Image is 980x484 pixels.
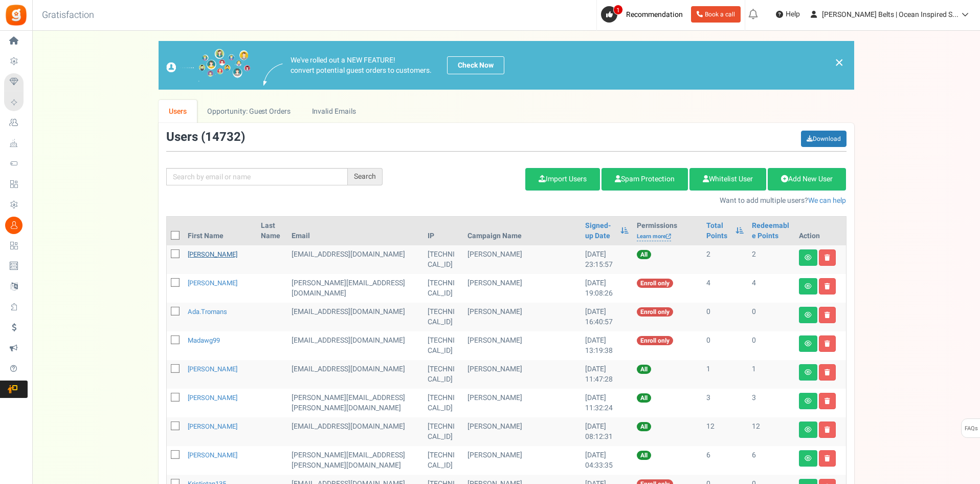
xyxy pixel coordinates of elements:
[825,369,830,375] i: Delete user
[287,217,424,245] th: Email
[188,393,237,403] a: [PERSON_NAME]
[463,217,581,245] th: Campaign Name
[748,446,794,475] td: 6
[702,303,748,331] td: 0
[463,417,581,446] td: [PERSON_NAME]
[637,279,673,288] span: Enroll only
[637,336,673,345] span: Enroll only
[463,360,581,389] td: [PERSON_NAME]
[184,217,257,245] th: First Name
[772,6,804,23] a: Help
[637,365,651,374] span: All
[702,446,748,475] td: 6
[291,55,432,76] p: We've rolled out a NEW FEATURE! convert potential guest orders to customers.
[748,274,794,303] td: 4
[706,221,730,241] a: Total Points
[424,446,463,475] td: [TECHNICAL_ID]
[166,49,251,82] img: images
[585,221,616,241] a: Signed-up Date
[805,255,812,261] i: View details
[581,303,633,331] td: [DATE] 16:40:57
[626,9,683,20] span: Recommendation
[702,389,748,417] td: 3
[805,398,812,404] i: View details
[463,331,581,360] td: [PERSON_NAME]
[748,389,794,417] td: 3
[637,393,651,403] span: All
[424,417,463,446] td: [TECHNICAL_ID]
[795,217,846,245] th: Action
[31,5,105,26] h3: Gratisfaction
[188,335,220,345] a: madawg99
[424,274,463,303] td: [TECHNICAL_ID]
[581,360,633,389] td: [DATE] 11:47:28
[424,389,463,417] td: [TECHNICAL_ID]
[188,422,237,431] a: [PERSON_NAME]
[748,331,794,360] td: 0
[188,278,237,288] a: [PERSON_NAME]
[748,360,794,389] td: 1
[166,131,245,144] h3: Users ( )
[633,217,702,245] th: Permissions
[287,245,424,274] td: [EMAIL_ADDRESS][DOMAIN_NAME]
[348,168,383,185] div: Search
[768,168,846,191] a: Add New User
[301,100,366,123] a: Invalid Emails
[205,128,241,146] span: 14732
[825,255,830,261] i: Delete user
[159,100,197,123] a: Users
[748,245,794,274] td: 2
[691,6,741,23] a: Book a call
[581,446,633,475] td: [DATE] 04:33:35
[805,369,812,375] i: View details
[463,446,581,475] td: [PERSON_NAME]
[287,360,424,389] td: [EMAIL_ADDRESS][DOMAIN_NAME]
[825,455,830,461] i: Delete user
[702,417,748,446] td: 12
[637,250,651,259] span: All
[825,341,830,347] i: Delete user
[808,195,846,206] a: We can help
[463,303,581,331] td: [PERSON_NAME]
[825,312,830,318] i: Delete user
[825,283,830,289] i: Delete user
[287,331,424,360] td: General
[825,427,830,433] i: Delete user
[287,274,424,303] td: General
[188,364,237,374] a: [PERSON_NAME]
[257,217,287,245] th: Last Name
[463,245,581,274] td: [PERSON_NAME]
[637,233,671,241] a: Learn more
[447,56,504,74] a: Check Now
[702,245,748,274] td: 2
[424,245,463,274] td: [TECHNICAL_ID]
[702,331,748,360] td: 0
[424,331,463,360] td: [TECHNICAL_ID]
[398,196,847,206] p: Want to add multiple users?
[581,245,633,274] td: [DATE] 23:15:57
[263,64,283,86] img: images
[637,307,673,317] span: Enroll only
[805,427,812,433] i: View details
[463,274,581,303] td: [PERSON_NAME]
[287,303,424,331] td: General
[463,389,581,417] td: [PERSON_NAME]
[825,398,830,404] i: Delete user
[601,6,687,23] a: 1 Recommendation
[166,168,348,185] input: Search by email or name
[581,389,633,417] td: [DATE] 11:32:24
[287,446,424,475] td: [PERSON_NAME][EMAIL_ADDRESS][PERSON_NAME][DOMAIN_NAME]
[637,451,651,460] span: All
[525,168,600,191] a: Import Users
[287,389,424,417] td: [PERSON_NAME][EMAIL_ADDRESS][PERSON_NAME][DOMAIN_NAME]
[835,56,844,69] a: ×
[805,283,812,289] i: View details
[752,221,790,241] a: Redeemable Points
[748,303,794,331] td: 0
[689,168,766,191] a: Whitelist User
[581,417,633,446] td: [DATE] 08:12:31
[613,5,623,15] span: 1
[805,341,812,347] i: View details
[637,422,651,431] span: All
[783,9,800,19] span: Help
